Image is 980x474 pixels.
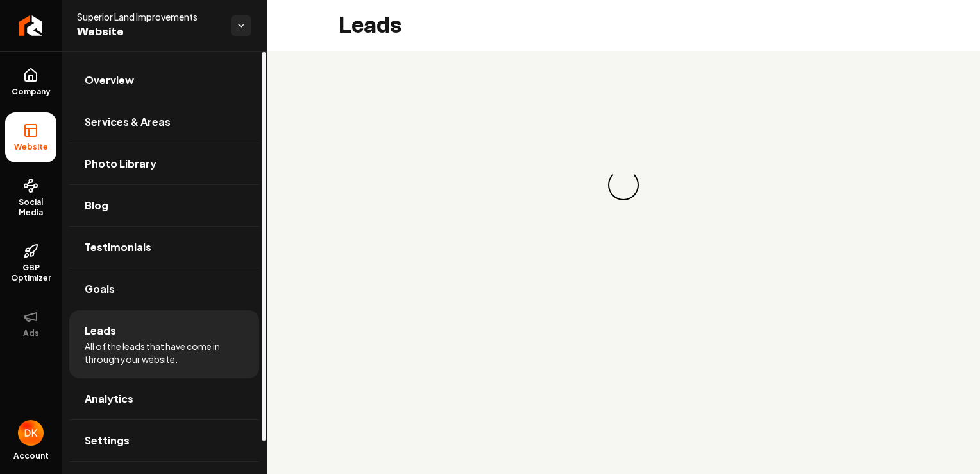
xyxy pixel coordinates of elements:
[5,168,56,228] a: Social Media
[85,198,108,213] span: Blog
[5,233,56,294] a: GBP Optimizer
[5,57,56,107] a: Company
[77,23,221,41] span: Website
[18,328,44,338] span: Ads
[13,451,49,461] span: Account
[5,299,56,349] button: Ads
[85,340,244,365] span: All of the leads that have come in through your website.
[5,263,56,283] span: GBP Optimizer
[69,420,259,461] a: Settings
[69,378,259,419] a: Analytics
[69,185,259,226] a: Blog
[19,15,43,36] img: Rebolt Logo
[85,281,115,297] span: Goals
[85,433,130,448] span: Settings
[69,60,259,101] a: Overview
[77,10,221,23] span: Superior Land Improvements
[85,114,171,130] span: Services & Areas
[9,142,53,152] span: Website
[85,156,156,171] span: Photo Library
[18,420,44,446] img: Diane Keranen
[69,143,259,184] a: Photo Library
[85,240,151,255] span: Testimonials
[69,268,259,310] a: Goals
[18,420,44,446] button: Open user button
[85,391,133,407] span: Analytics
[339,13,401,39] h2: Leads
[85,73,134,88] span: Overview
[5,197,56,218] span: Social Media
[85,323,116,338] span: Leads
[6,87,56,97] span: Company
[69,227,259,268] a: Testimonials
[607,168,641,202] div: Loading
[69,101,259,143] a: Services & Areas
